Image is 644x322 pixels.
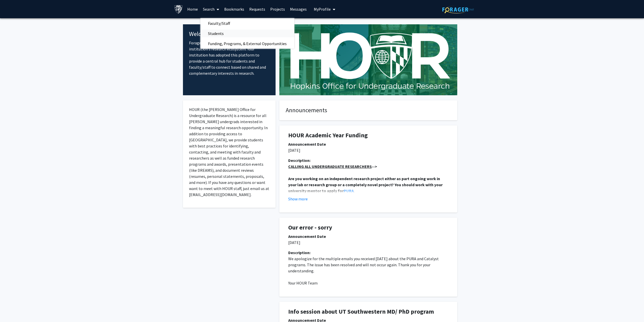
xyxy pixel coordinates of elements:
span: Students [200,28,231,39]
a: Messages [287,0,309,18]
strong: --> [288,164,377,169]
a: Projects [268,0,287,18]
img: ForagerOne Logo [442,6,474,13]
p: We apologize for the multiple emails you received [DATE] about the PURA and Catalyst programs. Th... [288,256,448,274]
p: HOUR (the [PERSON_NAME] Office for Undergraduate Research) is a resource for all [PERSON_NAME] un... [189,106,270,198]
div: Announcement Date [288,141,448,147]
p: . [288,176,448,194]
iframe: Chat [4,299,22,318]
a: Bookmarks [222,0,247,18]
span: Faculty/Staff [200,18,238,28]
a: Search [200,0,222,18]
p: [DATE] [288,239,448,245]
img: Johns Hopkins University Logo [174,5,183,14]
h1: HOUR Academic Year Funding [288,132,448,139]
button: Show more [288,196,308,202]
div: Description: [288,250,448,256]
h1: Info session about UT Southwestern MD/ PhD program [288,308,448,315]
p: ForagerOne provides an entry point into our institution’s research ecosystem. Your institution ha... [189,40,270,76]
h1: Our error - sorry [288,224,448,231]
div: Description: [288,157,448,163]
strong: Are you working on an independent research project either as part ongoing work in your lab or res... [288,176,443,193]
a: Students [200,30,294,37]
a: PURA [344,188,354,193]
p: Your HOUR Team [288,280,448,286]
u: CALLING ALL UNDERGRADUATE RESEARCHERS [288,164,372,169]
span: My Profile [314,7,331,12]
p: [DATE] [288,147,448,153]
img: Cover Image [279,24,457,95]
a: Home [185,0,200,18]
h4: Welcome to ForagerOne [189,30,270,38]
a: Faculty/Staff [200,20,294,27]
h4: Announcements [286,107,451,114]
span: Funding, Programs, & External Opportunities [200,39,294,49]
a: Funding, Programs, & External Opportunities [200,40,294,47]
a: Requests [247,0,268,18]
div: Announcement Date [288,233,448,239]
